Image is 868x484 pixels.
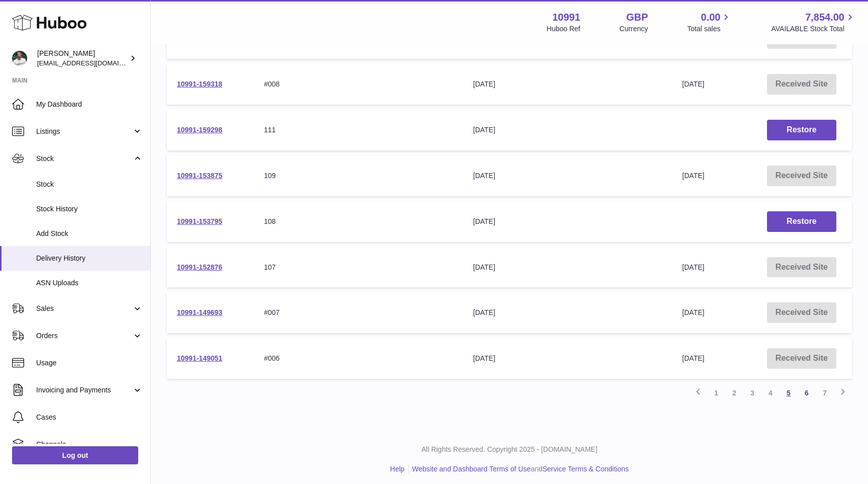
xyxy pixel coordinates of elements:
a: 7,854.00 AVAILABLE Stock Total [771,11,856,34]
span: Channels [36,440,143,449]
span: Stock History [36,204,143,214]
span: Stock [36,180,143,189]
div: 107 [264,263,453,272]
div: [DATE] [473,263,662,272]
a: 10991-153875 [177,172,222,180]
button: Restore [767,120,836,140]
div: [DATE] [473,79,662,89]
a: 1 [707,384,725,402]
span: [DATE] [682,308,704,316]
div: #007 [264,308,453,317]
a: 10991-152876 [177,263,222,271]
a: Help [390,465,405,473]
span: Usage [36,358,143,368]
a: 10991-149693 [177,308,222,316]
a: 2 [725,384,743,402]
strong: GBP [626,11,648,24]
div: 109 [264,171,453,181]
span: 0.00 [701,11,721,24]
button: Restore [767,211,836,232]
a: 7 [816,384,834,402]
a: 3 [743,384,761,402]
a: 4 [761,384,780,402]
a: Service Terms & Conditions [542,465,629,473]
div: #008 [264,79,453,89]
a: 6 [798,384,816,402]
p: All Rights Reserved. Copyright 2025 - [DOMAIN_NAME] [159,445,860,454]
span: Add Stock [36,229,143,238]
span: AVAILABLE Stock Total [771,24,856,34]
div: [DATE] [473,354,662,363]
div: [PERSON_NAME] [37,49,128,68]
span: 7,854.00 [805,11,844,24]
span: Cases [36,413,143,422]
a: 5 [780,384,798,402]
a: 10991-153795 [177,217,222,225]
span: [EMAIL_ADDRESS][DOMAIN_NAME] [37,59,148,67]
div: [DATE] [473,125,662,135]
span: [DATE] [682,172,704,180]
span: ASN Uploads [36,278,143,288]
span: Sales [36,304,132,313]
a: Log out [12,446,138,464]
a: 10991-159298 [177,126,222,134]
span: Listings [36,127,132,136]
a: 0.00 Total sales [687,11,732,34]
div: [DATE] [473,171,662,181]
a: Website and Dashboard Terms of Use [412,465,531,473]
strong: 10991 [552,11,581,24]
div: #006 [264,354,453,363]
div: 108 [264,217,453,226]
span: Delivery History [36,254,143,263]
a: 10991-159318 [177,80,222,88]
img: timshieff@gmail.com [12,51,27,66]
div: Currency [620,24,648,34]
div: [DATE] [473,217,662,226]
span: Orders [36,331,132,341]
span: Invoicing and Payments [36,385,132,395]
div: 111 [264,125,453,135]
span: [DATE] [682,354,704,362]
span: Total sales [687,24,732,34]
div: [DATE] [473,308,662,317]
span: Stock [36,154,132,164]
a: 10991-149051 [177,354,222,362]
span: [DATE] [682,263,704,271]
div: Huboo Ref [547,24,581,34]
span: My Dashboard [36,100,143,109]
li: and [409,464,629,474]
span: [DATE] [682,80,704,88]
